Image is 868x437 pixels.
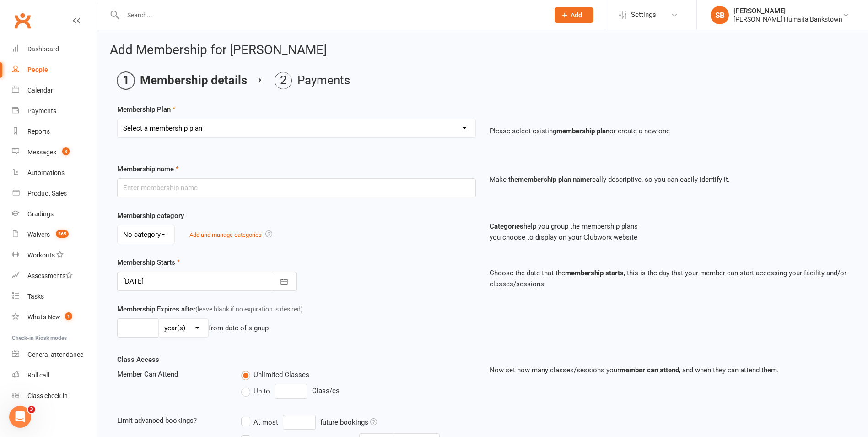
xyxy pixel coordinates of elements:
[253,417,278,428] div: At most
[110,369,234,380] div: Member Can Attend
[117,72,247,89] li: Membership details
[253,369,309,379] span: Unlimited Classes
[62,147,70,155] span: 3
[28,406,35,413] span: 3
[490,222,523,230] strong: Categories
[27,148,56,156] div: Messages
[27,87,53,94] div: Calendar
[27,371,49,379] div: Roll call
[27,251,55,259] div: Workouts
[27,128,50,135] div: Reports
[11,9,34,32] a: Clubworx
[12,80,97,101] a: Calendar
[490,174,848,185] p: Make the really descriptive, so you can easily identify it.
[320,417,377,428] div: future bookings
[12,183,97,204] a: Product Sales
[9,406,31,428] iframe: Intercom live chat
[12,163,97,183] a: Automations
[110,43,855,57] h2: Add Membership for [PERSON_NAME]
[12,286,97,307] a: Tasks
[27,351,83,358] div: General attendance
[631,5,656,25] span: Settings
[27,45,59,53] div: Dashboard
[490,126,848,137] p: Please select existing or create a new one
[117,210,184,221] label: Membership category
[27,107,56,115] div: Payments
[518,175,590,184] strong: membership plan name
[117,257,180,268] label: Membership Starts
[117,178,476,197] input: Enter membership name
[283,415,316,430] input: At mostfuture bookings
[12,142,97,163] a: Messages 3
[12,365,97,386] a: Roll call
[275,72,350,89] li: Payments
[209,322,269,333] div: from date of signup
[490,221,848,243] p: help you group the membership plans you choose to display on your Clubworx website
[56,230,69,238] span: 365
[733,7,842,15] div: [PERSON_NAME]
[12,386,97,406] a: Class kiosk mode
[565,269,624,277] strong: membership starts
[27,231,50,238] div: Waivers
[241,384,475,399] div: Class/es
[12,224,97,245] a: Waivers 365
[27,210,54,218] div: Gradings
[117,104,176,115] label: Membership Plan
[117,304,303,315] label: Membership Expires after
[120,9,543,22] input: Search...
[117,164,179,175] label: Membership name
[117,354,159,365] label: Class Access
[27,392,68,399] div: Class check-in
[555,7,593,23] button: Add
[195,306,303,313] span: (leave blank if no expiration is desired)
[733,15,842,23] div: [PERSON_NAME] Humaita Bankstown
[490,268,848,290] p: Choose the date that the , this is the day that your member can start accessing your facility and...
[490,365,848,376] p: Now set how many classes/sessions your , and when they can attend them.
[27,313,60,321] div: What's New
[12,60,97,80] a: People
[556,127,609,135] strong: membership plan
[253,386,270,395] span: Up to
[12,307,97,328] a: What's New1
[571,11,582,19] span: Add
[189,231,262,238] a: Add and manage categories
[12,266,97,286] a: Assessments
[12,101,97,121] a: Payments
[12,39,97,60] a: Dashboard
[12,245,97,266] a: Workouts
[110,415,234,426] div: Limit advanced bookings?
[12,121,97,142] a: Reports
[620,366,679,374] strong: member can attend
[65,312,72,320] span: 1
[27,169,65,176] div: Automations
[27,190,67,197] div: Product Sales
[711,6,729,24] div: SB
[27,66,48,73] div: People
[12,204,97,224] a: Gradings
[27,272,73,279] div: Assessments
[27,293,44,300] div: Tasks
[12,344,97,365] a: General attendance kiosk mode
